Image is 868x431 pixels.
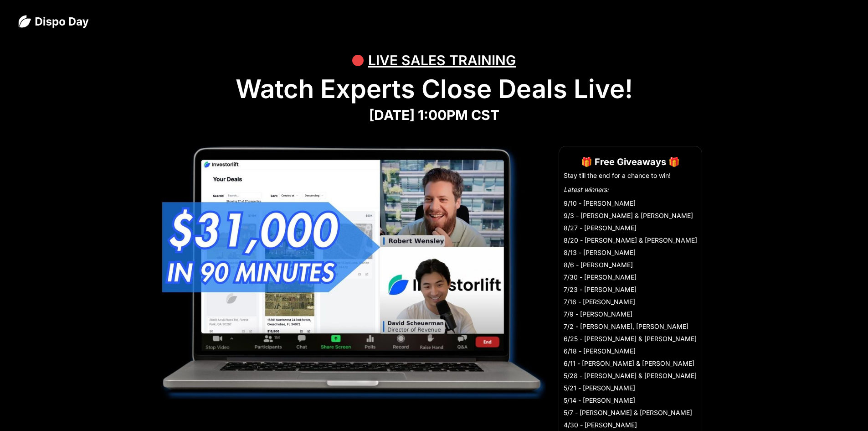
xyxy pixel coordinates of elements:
[18,74,850,104] h1: Watch Experts Close Deals Live!
[581,156,680,167] strong: 🎁 Free Giveaways 🎁
[369,107,499,123] strong: [DATE] 1:00PM CST
[564,186,609,193] em: Latest winners:
[564,171,697,180] li: Stay till the end for a chance to win!
[368,47,516,74] div: LIVE SALES TRAINING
